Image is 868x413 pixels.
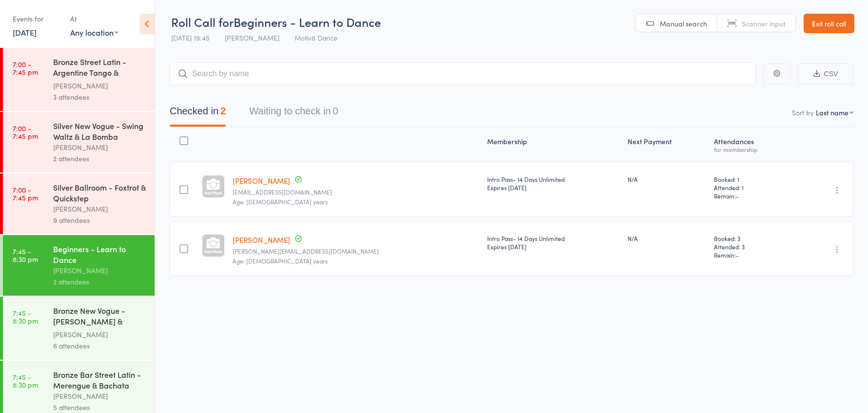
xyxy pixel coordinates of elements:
[233,197,328,206] span: Age: [DEMOGRAPHIC_DATA] years
[53,142,146,153] div: [PERSON_NAME]
[714,234,790,242] span: Booked: 3
[3,48,155,111] a: 7:00 -7:45 pmBronze Street Latin - Argentine Tango & Merengue[PERSON_NAME]3 attendees
[13,373,38,389] time: 7:45 - 8:30 pm
[53,391,146,402] div: [PERSON_NAME]
[233,175,290,186] a: [PERSON_NAME]
[714,192,790,200] span: Remain:
[53,369,146,391] div: Bronze Bar Street Latin - Merengue & Bachata
[220,106,226,116] div: 2
[53,276,146,287] div: 2 attendees
[234,14,381,30] span: Beginners - Learn to Dance
[53,153,146,164] div: 2 attendees
[13,186,38,201] time: 7:00 - 7:45 pm
[333,106,338,116] div: 0
[714,183,790,192] span: Attended: 1
[3,235,155,296] a: 7:45 -8:30 pmBeginners - Learn to Dance[PERSON_NAME]2 attendees
[13,309,38,325] time: 7:45 - 8:30 pm
[53,340,146,351] div: 6 attendees
[53,265,146,276] div: [PERSON_NAME]
[13,11,60,27] div: Events for
[816,108,848,117] div: Last name
[628,175,706,183] div: N/A
[53,91,146,103] div: 3 attendees
[792,108,814,117] label: Sort by
[53,182,146,203] div: Silver Ballroom - Foxtrot & Quickstep
[295,33,337,43] span: Motiv8 Dance
[13,27,37,38] a: [DATE]
[13,124,38,140] time: 7:00 - 7:45 pm
[233,235,290,245] a: [PERSON_NAME]
[170,63,756,85] input: Search by name
[233,189,479,196] small: bronwynguyatt@gmail.com
[714,175,790,183] span: Booked: 1
[53,203,146,215] div: [PERSON_NAME]
[714,251,790,259] span: Remain:
[53,329,146,340] div: [PERSON_NAME]
[3,174,155,234] a: 7:00 -7:45 pmSilver Ballroom - Foxtrot & Quickstep[PERSON_NAME]9 attendees
[53,80,146,91] div: [PERSON_NAME]
[53,243,146,265] div: Beginners - Learn to Dance
[53,215,146,226] div: 9 attendees
[53,120,146,142] div: Silver New Vogue - Swing Waltz & La Bomba
[798,64,853,85] button: CSV
[13,247,38,263] time: 7:45 - 8:30 pm
[171,33,210,43] span: [DATE] 19:45
[487,234,620,251] div: Intro Pass- 14 Days Unlimited
[171,14,234,30] span: Roll Call for
[710,131,794,157] div: Atten­dances
[70,11,118,27] div: At
[233,257,328,265] span: Age: [DEMOGRAPHIC_DATA] years
[487,175,620,192] div: Intro Pass- 14 Days Unlimited
[3,297,155,360] a: 7:45 -8:30 pmBronze New Vogue - [PERSON_NAME] & Tangoette[PERSON_NAME]6 attendees
[3,112,155,173] a: 7:00 -7:45 pmSilver New Vogue - Swing Waltz & La Bomba[PERSON_NAME]2 attendees
[53,56,146,80] div: Bronze Street Latin - Argentine Tango & Merengue
[483,131,624,157] div: Membership
[624,131,710,157] div: Next Payment
[53,305,146,329] div: Bronze New Vogue - [PERSON_NAME] & Tangoette
[249,101,338,127] button: Waiting to check in0
[170,101,226,127] button: Checked in2
[804,14,854,33] a: Exit roll call
[13,60,38,76] time: 7:00 - 7:45 pm
[660,19,707,28] span: Manual search
[714,146,790,152] div: for membership
[628,234,706,242] div: N/A
[742,19,786,28] span: Scanner input
[487,242,620,251] div: Expires [DATE]
[225,33,279,43] span: [PERSON_NAME]
[736,251,739,259] span: -
[487,183,620,192] div: Expires [DATE]
[53,402,146,413] div: 5 attendees
[233,248,479,255] small: jason.pettifer12@gmail.com
[736,192,739,200] span: -
[70,27,118,38] div: Any location
[714,242,790,251] span: Attended: 3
